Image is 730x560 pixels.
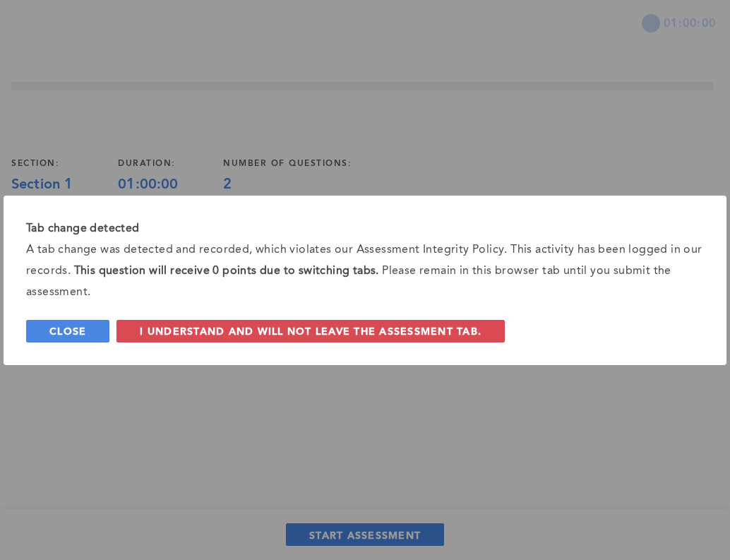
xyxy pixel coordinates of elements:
button: Close [26,320,109,342]
button: I understand and will not leave the assessment tab. [116,320,505,342]
strong: This question will receive 0 points due to switching tabs. [74,266,379,277]
div: A tab change was detected and recorded, which violates our Assessment Integrity Policy. This acti... [26,239,704,303]
span: I understand and will not leave the assessment tab. [140,324,481,338]
span: Close [49,324,86,338]
div: Tab change detected [26,218,704,239]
